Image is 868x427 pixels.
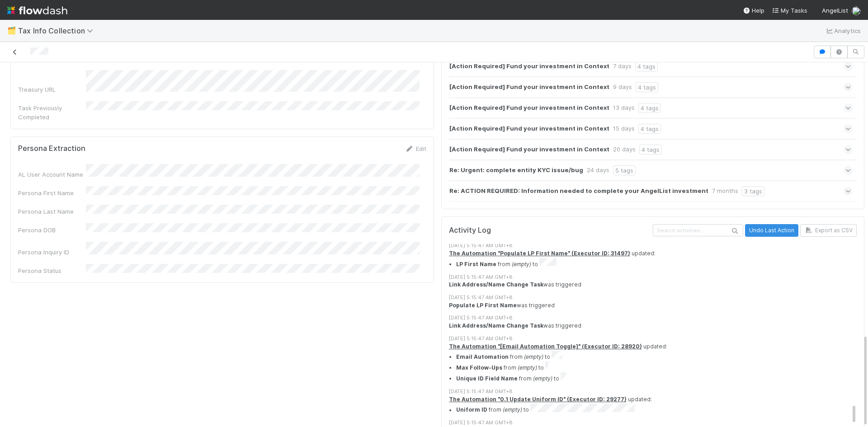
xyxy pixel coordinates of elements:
[449,103,609,113] strong: [Action Required] Fund your investment in Context
[449,314,864,322] div: [DATE] 5:15:47 AM GMT+8
[449,281,543,288] strong: Link Address/Name Change Task
[456,372,864,383] li: from to
[456,375,518,382] strong: Unique ID Field Name
[7,3,67,18] img: logo-inverted-e16ddd16eac7371096b0.svg
[18,207,86,216] div: Persona Last Name
[7,27,16,34] span: 🗂️
[613,145,636,155] div: 20 days
[456,404,864,414] li: from to
[587,165,609,175] div: 24 days
[635,61,658,71] div: 4 tags
[772,6,807,15] a: My Tasks
[449,226,651,235] h5: Activity Log
[449,343,864,383] div: updated:
[449,61,609,71] strong: [Action Required] Fund your investment in Context
[613,82,632,92] div: 9 days
[636,82,658,92] div: 4 tags
[613,165,636,175] div: 5 tags
[456,361,864,372] li: from to
[503,407,522,413] em: (empty)
[18,144,85,153] h5: Persona Extraction
[456,353,509,360] strong: Email Automation
[456,407,487,413] strong: Uniform ID
[742,186,764,196] div: 3 tags
[456,351,864,361] li: from to
[449,322,864,330] div: was triggered
[449,396,627,403] a: The Automation "0.1 Update Uniform ID" (Executor ID: 29277)
[449,165,583,175] strong: Re: Urgent: complete entity KYC issue/bug
[449,395,864,414] div: updated:
[449,82,609,92] strong: [Action Required] Fund your investment in Context
[405,145,426,152] a: Edit
[512,261,531,267] em: (empty)
[449,273,864,281] div: [DATE] 5:15:47 AM GMT+8
[18,188,86,197] div: Persona First Name
[449,249,864,268] div: updated:
[743,6,764,15] div: Help
[18,225,86,235] div: Persona DOB
[18,85,86,94] div: Treasury URL
[449,322,543,329] strong: Link Address/Name Change Task
[800,224,857,237] button: Export as CSV
[639,145,662,155] div: 4 tags
[712,186,738,196] div: 7 months
[638,124,661,134] div: 4 tags
[18,26,98,35] span: Tax Info Collection
[449,250,630,257] a: The Automation "Populate LP First Name" (Executor ID: 31497)
[825,25,861,36] a: Analytics
[449,419,864,427] div: [DATE] 5:15:47 AM GMT+8
[772,7,807,14] span: My Tasks
[456,258,864,269] li: from to
[449,302,517,309] strong: Populate LP First Name
[18,103,86,122] div: Task Previously Completed
[524,353,543,360] em: (empty)
[533,375,552,382] em: (empty)
[449,281,864,289] div: was triggered
[449,335,864,343] div: [DATE] 5:15:47 AM GMT+8
[653,224,743,236] input: Search activities...
[449,186,708,196] strong: Re: ACTION REQUIRED: Information needed to complete your AngelList investment
[822,7,848,14] span: AngelList
[18,266,86,275] div: Persona Status
[449,301,864,310] div: was triggered
[613,103,635,113] div: 13 days
[638,103,661,113] div: 4 tags
[449,145,609,155] strong: [Action Required] Fund your investment in Context
[449,242,864,249] div: [DATE] 5:15:47 AM GMT+8
[456,364,502,371] strong: Max Follow-Ups
[613,61,632,71] div: 7 days
[852,6,861,15] img: avatar_0c8687a4-28be-40e9-aba5-f69283dcd0e7.png
[456,261,496,267] strong: LP First Name
[449,294,864,301] div: [DATE] 5:15:47 AM GMT+8
[18,170,86,179] div: AL User Account Name
[518,364,537,371] em: (empty)
[449,124,609,134] strong: [Action Required] Fund your investment in Context
[613,124,635,134] div: 15 days
[18,248,86,257] div: Persona Inquiry ID
[449,343,642,350] a: The Automation "[Email Automation Toggle]" (Executor ID: 28920)
[745,224,798,237] button: Undo Last Action
[449,388,864,395] div: [DATE] 5:15:47 AM GMT+8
